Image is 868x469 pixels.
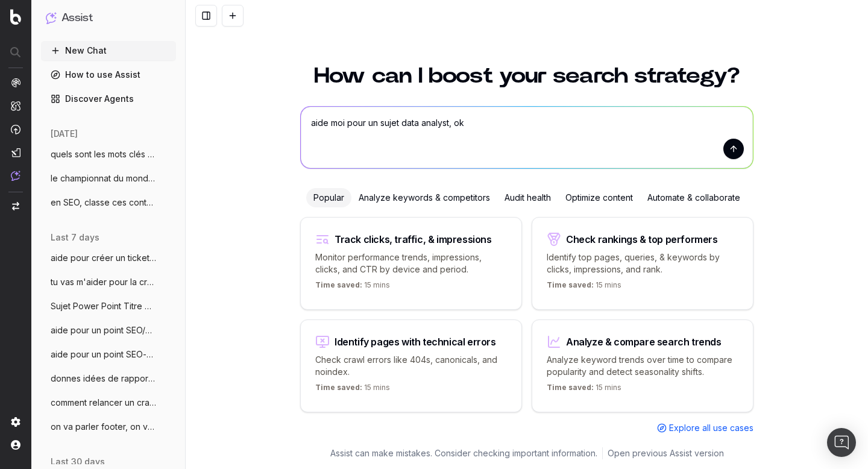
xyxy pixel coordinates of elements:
[315,280,390,295] p: 15 mins
[351,188,497,207] div: Analyze keywords & competitors
[51,252,157,264] span: aide pour créer un ticket : dans notre c
[46,12,57,24] img: Assist
[547,280,621,295] p: 15 mins
[51,373,157,385] span: donnes idées de rapport pour optimiser l
[300,65,753,87] h1: How can I boost your search strategy?
[51,324,157,336] span: aide pour un point SEO/Data, on va trait
[315,383,362,392] span: Time saved:
[51,148,157,160] span: quels sont les mots clés associés au Rol
[827,428,856,457] div: Open Intercom Messenger
[547,383,621,397] p: 15 mins
[41,369,176,388] button: donnes idées de rapport pour optimiser l
[547,280,594,289] span: Time saved:
[547,383,594,392] span: Time saved:
[608,447,724,459] a: Open previous Assist version
[306,188,351,207] div: Popular
[51,172,157,184] span: le championnat du monde masculin de vole
[51,231,99,244] span: last 7 days
[51,348,157,360] span: aide pour un point SEO-date, je vais te
[547,251,738,275] p: Identify top pages, queries, & keywords by clicks, impressions, and rank.
[41,169,176,188] button: le championnat du monde masculin de vole
[547,354,738,378] p: Analyze keyword trends over time to compare popularity and detect seasonality shifts.
[12,202,19,210] img: Switch project
[11,148,20,157] img: Studio
[315,354,507,378] p: Check crawl errors like 404s, canonicals, and noindex.
[51,276,157,288] span: tu vas m'aider pour la création de [PERSON_NAME]
[61,10,93,27] h1: Assist
[41,417,176,436] button: on va parler footer, on va faire une vra
[51,456,105,468] span: last 30 days
[41,65,176,84] a: How to use Assist
[51,197,157,209] span: en SEO, classe ces contenus en chaud fro
[657,422,753,434] a: Explore all use cases
[41,41,176,60] button: New Chat
[41,89,176,109] a: Discover Agents
[11,417,20,427] img: Setting
[41,393,176,412] button: comment relancer un crawl ?
[10,9,21,25] img: Botify logo
[41,345,176,364] button: aide pour un point SEO-date, je vais te
[315,280,362,289] span: Time saved:
[46,10,171,27] button: Assist
[315,383,390,397] p: 15 mins
[315,251,507,275] p: Monitor performance trends, impressions, clicks, and CTR by device and period.
[669,422,753,434] span: Explore all use cases
[11,124,20,134] img: Activation
[11,171,20,181] img: Assist
[51,421,157,433] span: on va parler footer, on va faire une vra
[41,297,176,316] button: Sujet Power Point Titre Discover Aide-mo
[11,101,20,111] img: Intelligence
[301,107,753,168] textarea: aide moi pour un sujet data analyst, ok
[41,193,176,212] button: en SEO, classe ces contenus en chaud fro
[335,337,496,347] div: Identify pages with technical errors
[566,234,718,244] div: Check rankings & top performers
[51,397,157,409] span: comment relancer un crawl ?
[566,337,722,347] div: Analyze & compare search trends
[51,128,78,140] span: [DATE]
[640,188,747,207] div: Automate & collaborate
[41,248,176,268] button: aide pour créer un ticket : dans notre c
[51,300,157,312] span: Sujet Power Point Titre Discover Aide-mo
[41,321,176,340] button: aide pour un point SEO/Data, on va trait
[335,234,492,244] div: Track clicks, traffic, & impressions
[11,78,20,87] img: Analytics
[11,440,20,450] img: My account
[558,188,640,207] div: Optimize content
[330,447,597,459] p: Assist can make mistakes. Consider checking important information.
[41,145,176,164] button: quels sont les mots clés associés au Rol
[41,272,176,292] button: tu vas m'aider pour la création de [PERSON_NAME]
[497,188,558,207] div: Audit health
